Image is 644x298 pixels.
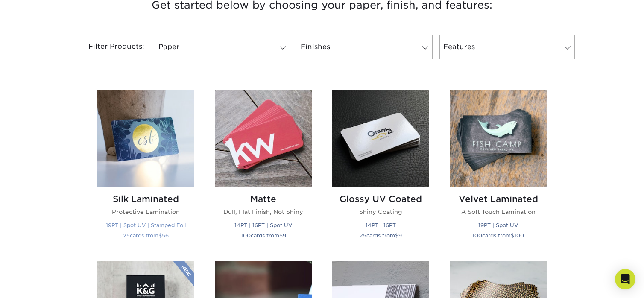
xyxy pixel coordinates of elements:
a: Glossy UV Coated Business Cards Glossy UV Coated Shiny Coating 14PT | 16PT 25cards from$9 [332,90,429,250]
h2: Glossy UV Coated [332,194,429,204]
span: 9 [283,232,286,239]
small: 19PT | Spot UV | Stamped Foil [106,222,186,228]
img: Glossy UV Coated Business Cards [332,90,429,187]
span: 9 [398,232,402,239]
p: Protective Lamination [97,207,194,216]
a: Velvet Laminated Business Cards Velvet Laminated A Soft Touch Lamination 19PT | Spot UV 100cards ... [450,90,547,250]
a: Paper [155,35,290,59]
a: Matte Business Cards Matte Dull, Flat Finish, Not Shiny 14PT | 16PT | Spot UV 100cards from$9 [215,90,312,250]
span: 100 [241,232,251,239]
small: cards from [123,232,169,239]
p: A Soft Touch Lamination [450,207,547,216]
span: $ [279,232,283,239]
p: Shiny Coating [332,207,429,216]
a: Finishes [297,35,432,59]
small: 14PT | 16PT [366,222,396,228]
a: Features [439,35,575,59]
span: 100 [472,232,482,239]
small: cards from [360,232,402,239]
a: Silk Laminated Business Cards Silk Laminated Protective Lamination 19PT | Spot UV | Stamped Foil ... [97,90,194,250]
div: Filter Products: [66,35,151,59]
span: $ [511,232,514,239]
div: Open Intercom Messenger [615,269,635,289]
h2: Velvet Laminated [450,194,547,204]
small: 14PT | 16PT | Spot UV [234,222,292,228]
h2: Matte [215,194,312,204]
small: cards from [241,232,286,239]
img: New Product [173,261,194,286]
span: 25 [123,232,130,239]
span: 100 [514,232,524,239]
small: cards from [472,232,524,239]
img: Matte Business Cards [215,90,312,187]
img: Velvet Laminated Business Cards [450,90,547,187]
span: $ [158,232,162,239]
img: Silk Laminated Business Cards [97,90,194,187]
small: 19PT | Spot UV [478,222,518,228]
span: 25 [360,232,366,239]
iframe: Google Customer Reviews [2,272,73,295]
span: 56 [162,232,169,239]
span: $ [395,232,398,239]
h2: Silk Laminated [97,194,194,204]
p: Dull, Flat Finish, Not Shiny [215,207,312,216]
